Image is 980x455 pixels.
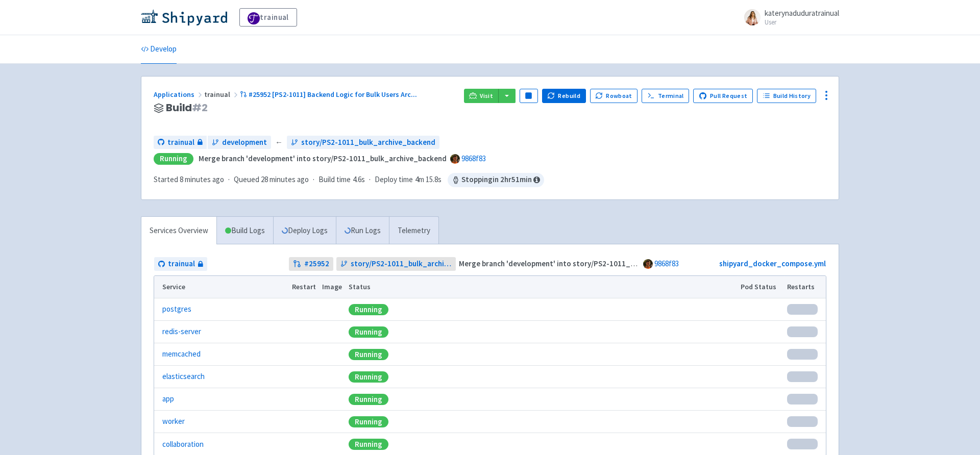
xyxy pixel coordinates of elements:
[415,174,442,186] span: 4m 15.8s
[480,92,493,100] span: Visit
[154,136,207,149] a: trainual
[141,217,216,245] a: Services Overview
[765,8,839,18] span: katerynaduduratrainual
[162,439,204,450] a: collaboration
[180,174,224,184] time: 8 minutes ago
[319,276,346,298] th: Image
[590,89,638,103] button: Rowboat
[784,276,826,298] th: Restarts
[162,304,191,315] a: postgres
[459,259,707,268] strong: Merge branch 'development' into story/PS2-1011_bulk_archive_backend
[162,393,174,405] a: app
[154,276,288,298] th: Service
[141,35,177,64] a: Develop
[275,137,283,148] span: ←
[389,217,438,245] a: Telemetry
[542,89,586,103] button: Rebuild
[738,276,784,298] th: Pod Status
[154,153,193,165] div: Running
[261,174,309,184] time: 28 minutes ago
[349,304,388,315] div: Running
[353,174,365,186] span: 4.6s
[162,416,185,427] a: worker
[349,416,388,427] div: Running
[289,257,333,271] a: #25952
[757,89,816,103] a: Build History
[738,9,839,26] a: katerynaduduratrainual User
[204,90,240,99] span: trainual
[154,257,207,271] a: trainual
[287,136,439,149] a: story/PS2-1011_bulk_archive_backend
[192,100,208,115] span: # 2
[349,394,388,405] div: Running
[249,90,417,99] span: #25952 [PS2-1011] Backend Logic for Bulk Users Arc ...
[154,174,224,184] span: Started
[167,137,194,148] span: trainual
[168,258,195,270] span: trainual
[318,174,351,186] span: Build time
[654,259,679,268] a: 9868f83
[375,174,413,186] span: Deploy time
[154,173,544,187] div: · · ·
[222,137,267,148] span: development
[301,137,435,148] span: story/PS2-1011_bulk_archive_backend
[166,102,208,114] span: Build
[693,89,753,103] a: Pull Request
[154,90,204,99] a: Applications
[208,136,271,149] a: development
[464,89,499,103] a: Visit
[719,259,826,268] a: shipyard_docker_compose.yml
[336,217,389,245] a: Run Logs
[304,258,329,270] strong: # 25952
[199,154,447,163] strong: Merge branch 'development' into story/PS2-1011_bulk_archive_backend
[765,19,839,26] small: User
[346,276,738,298] th: Status
[520,89,538,103] button: Pause
[273,217,336,245] a: Deploy Logs
[162,326,201,338] a: redis-server
[239,8,297,27] a: trainual
[349,439,388,450] div: Running
[162,348,201,360] a: memcached
[336,257,456,271] a: story/PS2-1011_bulk_archive_backend
[448,173,544,187] span: Stopping in 2 hr 51 min
[349,349,388,360] div: Running
[349,371,388,383] div: Running
[288,276,319,298] th: Restart
[217,217,273,245] a: Build Logs
[141,9,227,26] img: Shipyard logo
[349,326,388,338] div: Running
[240,90,419,99] a: #25952 [PS2-1011] Backend Logic for Bulk Users Arc...
[461,154,486,163] a: 9868f83
[234,174,309,184] span: Queued
[162,371,205,383] a: elasticsearch
[351,258,452,270] span: story/PS2-1011_bulk_archive_backend
[642,89,689,103] a: Terminal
